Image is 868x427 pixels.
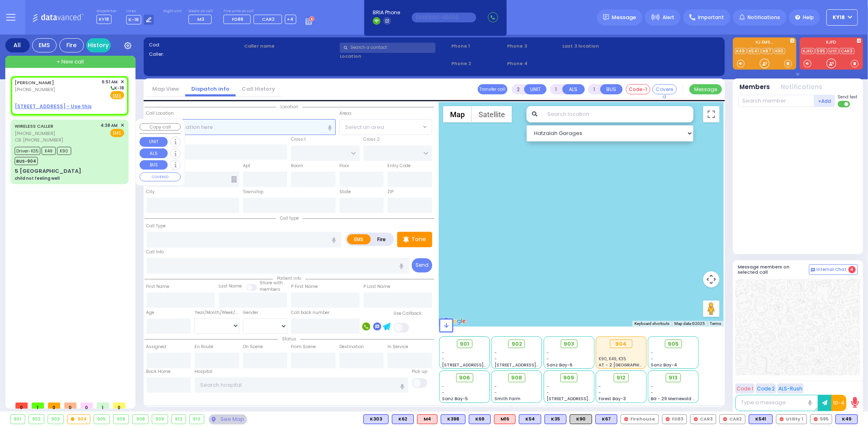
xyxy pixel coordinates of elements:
button: Members [740,83,770,92]
span: - [651,350,654,356]
label: Entry Code [387,163,411,169]
span: Patient info [273,275,305,281]
div: Fire [59,38,84,52]
div: Firehouse [621,414,659,424]
input: Search hospital [195,377,408,393]
button: ALS [140,148,168,158]
span: [STREET_ADDRESS][PERSON_NAME] [494,362,571,368]
div: CAR2 [719,414,746,424]
div: BLS [595,414,617,424]
img: red-radio-icon.svg [780,417,784,421]
span: BUS-904 [15,157,38,165]
label: City [146,189,155,195]
span: Driver-K35 [15,147,40,155]
span: CB: [PHONE_NUMBER] [15,137,63,143]
span: - [494,383,497,390]
span: M3 [197,16,204,22]
button: Internal Chat 4 [809,264,858,275]
button: Covered [652,84,677,94]
a: K67 [762,48,773,54]
span: 903 [564,340,574,348]
label: Pick up [412,368,427,375]
a: [PERSON_NAME] [15,79,54,86]
label: Gender [243,309,258,316]
input: Search a contact [340,43,435,53]
span: Select an area [345,123,384,131]
span: Phone 2 [451,60,504,67]
label: ZIP [387,189,394,195]
span: Smith Farm [494,396,520,402]
span: Forest Bay-3 [599,396,626,402]
small: Share with [260,280,283,286]
label: Call back number [291,309,330,316]
label: First Name [146,283,170,290]
span: - [442,356,445,362]
img: Google [441,316,468,327]
button: Code-1 [626,84,650,94]
label: Floor [339,163,349,169]
span: - [651,390,654,396]
h5: Message members on selected call [738,264,809,275]
span: ✕ [120,122,124,129]
a: CAR3 [840,48,855,54]
div: 904 [68,415,90,424]
button: +Add [814,95,835,107]
button: UNIT [524,84,547,94]
span: members [260,286,280,292]
label: Destination [339,344,364,350]
div: K69 [469,414,491,424]
span: 908 [511,374,522,382]
div: 5 [GEOGRAPHIC_DATA] [15,167,81,175]
label: KJFD [800,40,863,46]
span: Status [278,336,300,342]
input: (000)000-00000 [412,13,476,22]
label: Back Home [146,368,171,375]
button: ALS [562,84,585,94]
span: 4 [848,266,856,273]
button: BUS [140,160,168,170]
span: KY18 [833,14,845,21]
label: Night unit [163,9,181,14]
div: BLS [363,414,389,424]
div: BLS [392,414,414,424]
a: K541 [748,48,761,54]
span: K-18 [126,15,141,24]
span: 4:38 AM [101,122,118,129]
label: Last Name [219,283,242,290]
span: Important [698,14,724,21]
a: Map View [146,85,185,93]
div: K67 [595,414,617,424]
span: BG - 29 Merriewold S. [651,396,697,402]
div: 902 [29,415,44,424]
span: [PHONE_NUMBER] [15,86,55,93]
label: Call Info [146,249,164,255]
div: Year/Month/Week/Day [195,309,239,316]
input: Search location [542,106,693,122]
span: Internal Chat [817,267,847,272]
div: FD83 [662,414,687,424]
span: KY18 [96,15,112,24]
button: Notifications [781,83,823,92]
span: 902 [512,340,522,348]
span: AT - 2 [GEOGRAPHIC_DATA] [599,362,659,368]
label: Last 3 location [563,43,641,50]
span: FD88 [232,16,243,22]
button: 10-4 [831,395,846,411]
a: Open this area in Google Maps (opens a new window) [441,316,468,327]
span: - [442,390,445,396]
div: BLS [835,414,858,424]
a: KJFD [802,48,815,54]
span: K90, K49, K35 [599,356,626,362]
u: [STREET_ADDRESS] - Use this [15,103,92,110]
span: + New call [57,58,84,66]
label: In Service [387,344,408,350]
span: 905 [668,340,679,348]
span: - [599,390,601,396]
button: BUS [600,84,623,94]
a: WIRELESS CALLER [15,123,53,129]
span: 0 [48,403,60,409]
div: Utility 1 [776,414,807,424]
span: 0 [15,403,28,409]
button: COVERED [140,172,181,181]
button: ALS-Rush [777,383,804,394]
